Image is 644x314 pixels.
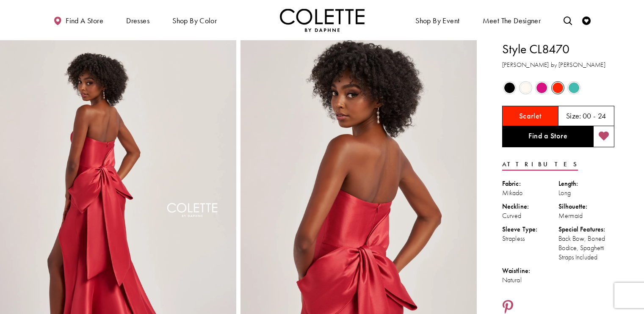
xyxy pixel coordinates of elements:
div: Product color controls state depends on size chosen [502,80,614,96]
div: Natural [502,275,558,285]
span: Size: [566,111,581,121]
div: Diamond White [518,80,533,95]
h5: 00 - 24 [583,112,606,120]
div: Curved [502,211,558,220]
div: Length: [558,179,615,188]
div: Sleeve Type: [502,225,558,234]
div: Strapless [502,234,558,243]
div: Long [558,188,615,198]
h3: [PERSON_NAME] by [PERSON_NAME] [502,60,614,70]
div: Neckline: [502,202,558,211]
div: Turquoise [567,80,581,95]
a: Attributes [502,158,578,171]
div: Waistline: [502,266,558,275]
button: Add to wishlist [593,126,614,147]
div: Mermaid [558,211,615,220]
div: Silhouette: [558,202,615,211]
div: Special Features: [558,225,615,234]
div: Back Bow, Boned Bodice, Spaghetti Straps Included [558,234,615,262]
div: Mikado [502,188,558,198]
h5: Chosen color [519,112,542,120]
div: Fabric: [502,179,558,188]
div: Black [502,80,517,95]
a: Find a Store [502,126,593,147]
div: Scarlet [550,80,565,95]
h1: Style CL8470 [502,40,614,58]
div: Fuchsia [534,80,549,95]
